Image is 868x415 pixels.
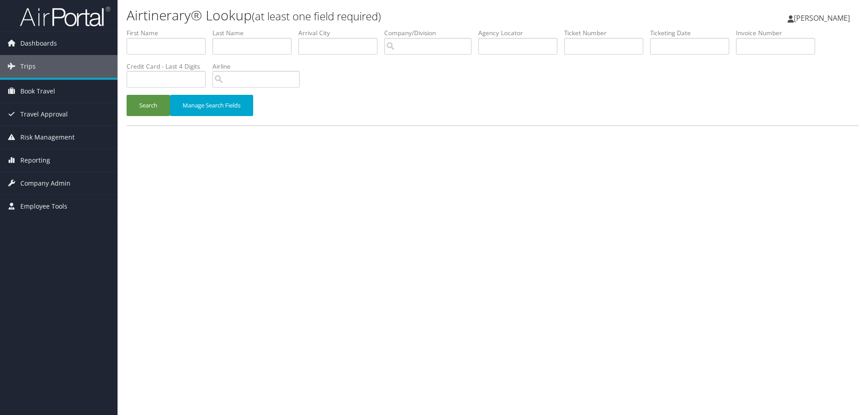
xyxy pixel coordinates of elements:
span: Trips [20,55,36,78]
span: Dashboards [20,32,57,55]
span: [PERSON_NAME] [794,13,850,23]
span: Reporting [20,149,50,172]
a: [PERSON_NAME] [788,5,859,32]
h1: Airtinerary® Lookup [127,6,615,25]
label: Agency Locator [478,28,564,37]
span: Company Admin [20,172,71,195]
span: Book Travel [20,80,55,103]
img: airportal-logo.png [20,6,110,27]
label: Last Name [212,28,298,37]
label: Company/Division [384,28,478,37]
button: Manage Search Fields [170,95,253,116]
span: Travel Approval [20,103,68,126]
label: Ticket Number [564,28,650,37]
span: Risk Management [20,126,75,149]
label: Invoice Number [736,28,822,37]
span: Employee Tools [20,195,67,218]
label: Arrival City [298,28,384,37]
label: First Name [127,28,212,37]
small: (at least one field required) [252,9,381,23]
label: Credit Card - Last 4 Digits [127,62,212,71]
label: Ticketing Date [650,28,736,37]
button: Search [127,95,170,116]
label: Airline [212,62,307,71]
